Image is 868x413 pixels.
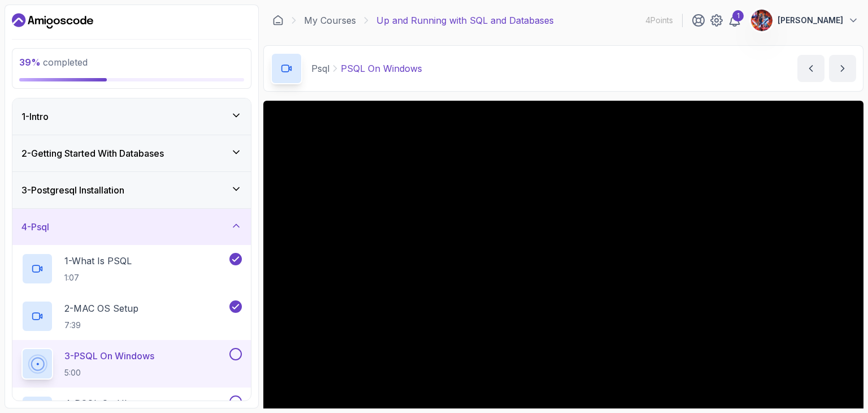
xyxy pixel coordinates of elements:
[829,55,856,82] button: next content
[304,14,356,27] a: My Courses
[21,147,164,160] h3: 2 - Getting Started With Databases
[64,320,138,331] p: 7:39
[64,254,132,268] p: 1 - What Is PSQL
[19,57,41,68] span: 39 %
[21,220,49,234] h3: 4 - Psql
[750,9,859,32] button: user profile image[PERSON_NAME]
[376,14,554,27] p: Up and Running with SQL and Databases
[64,367,154,378] p: 5:00
[12,98,251,135] button: 1-Intro
[64,349,154,363] p: 3 - PSQL On Windows
[728,14,741,27] a: 1
[12,209,251,245] button: 4-Psql
[19,57,88,68] span: completed
[21,253,242,285] button: 1-What Is PSQL1:07
[64,302,138,315] p: 2 - MAC OS Setup
[751,10,772,31] img: user profile image
[311,62,329,75] p: Psql
[21,300,242,332] button: 2-MAC OS Setup7:39
[341,62,422,75] p: PSQL On Windows
[21,183,124,197] h3: 3 - Postgresql Installation
[12,135,251,171] button: 2-Getting Started With Databases
[12,12,93,30] a: Dashboard
[64,272,132,283] p: 1:07
[732,10,744,21] div: 1
[272,15,284,26] a: Dashboard
[645,15,673,26] p: 4 Points
[12,172,251,208] button: 3-Postgresql Installation
[64,397,150,410] p: 4 - PSQL On Ubuntu
[778,15,843,26] p: [PERSON_NAME]
[21,348,242,380] button: 3-PSQL On Windows5:00
[21,110,49,123] h3: 1 - Intro
[797,55,824,82] button: previous content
